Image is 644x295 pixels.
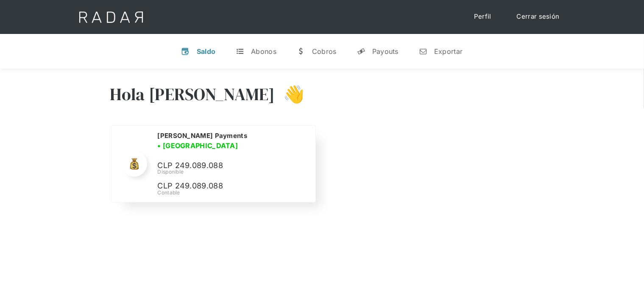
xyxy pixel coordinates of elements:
[110,84,275,105] h3: Hola [PERSON_NAME]
[157,140,238,151] h3: • [GEOGRAPHIC_DATA]
[197,47,216,56] div: Saldo
[297,47,305,56] div: w
[466,8,500,25] a: Perfil
[181,47,190,56] div: v
[236,47,244,56] div: t
[157,160,284,172] p: CLP 249.089.088
[275,84,304,105] h3: 👋
[508,8,568,25] a: Cerrar sesión
[157,168,305,176] div: Disponible
[157,132,247,140] h2: [PERSON_NAME] Payments
[157,189,305,197] div: Contable
[251,47,276,56] div: Abonos
[312,47,337,56] div: Cobros
[157,180,284,192] p: CLP 249.089.088
[372,47,399,56] div: Payouts
[419,47,427,56] div: n
[357,47,365,56] div: y
[434,47,463,56] div: Exportar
